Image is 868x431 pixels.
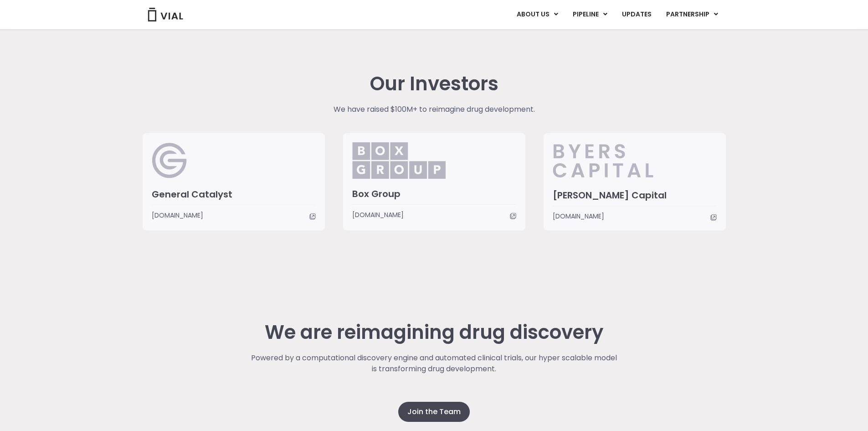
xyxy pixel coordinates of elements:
a: [DOMAIN_NAME] [152,210,316,220]
h3: Box Group [352,188,516,200]
a: Join the Team [398,402,470,422]
span: [DOMAIN_NAME] [152,210,203,220]
span: [DOMAIN_NAME] [553,211,604,221]
h2: Our Investors [370,73,498,95]
a: ABOUT USMenu Toggle [509,7,565,22]
img: Byers_Capital.svg [553,142,690,179]
img: General Catalyst Logo [152,142,188,179]
span: Join the Team [407,406,461,417]
h3: General Catalyst [152,188,316,200]
img: Box_Group.png [352,142,446,179]
a: PARTNERSHIPMenu Toggle [659,7,725,22]
a: [DOMAIN_NAME] [553,211,717,221]
span: [DOMAIN_NAME] [352,210,404,220]
a: UPDATES [615,7,658,22]
img: Vial Logo [147,8,184,21]
a: [DOMAIN_NAME] [352,210,516,220]
h3: [PERSON_NAME] Capital [553,189,717,201]
a: PIPELINEMenu Toggle [565,7,614,22]
p: We have raised $100M+ to reimagine drug development. [276,104,592,115]
h2: We are reimagining drug discovery [250,322,618,343]
p: Powered by a computational discovery engine and automated clinical trials, our hyper scalable mod... [250,353,618,374]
